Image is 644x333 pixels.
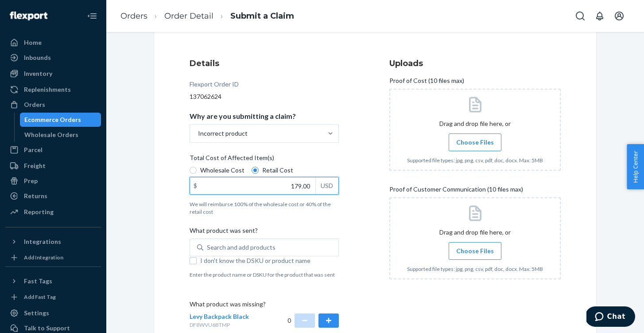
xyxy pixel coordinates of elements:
a: Replenishments [5,82,101,97]
a: Add Integration [5,252,101,263]
span: Choose Files [456,247,494,255]
div: Add Integration [24,254,63,261]
h3: Uploads [389,58,561,69]
input: Retail Cost [252,167,259,174]
a: Wholesale Orders [20,128,101,142]
span: Total Cost of Affected Item(s) [190,153,274,166]
button: Open Search Box [571,7,589,25]
h3: Details [190,58,339,69]
button: Fast Tags [5,274,101,288]
a: Add Fast Tag [5,292,101,302]
div: Flexport Order ID [190,80,239,92]
p: Why are you submitting a claim? [190,112,296,121]
span: Wholesale Cost [200,166,244,175]
span: I don't know the DSKU or product name [200,256,339,265]
p: What product was missing? [190,300,339,312]
a: Returns [5,189,101,203]
div: Parcel [24,145,43,154]
p: DF8WVU6BTMP [190,321,264,329]
div: Replenishments [24,85,71,94]
div: Freight [24,161,46,170]
span: Proof of Cost (10 files max) [389,76,464,89]
img: Flexport logo [10,12,47,20]
p: Enter the product name or DSKU for the product that was sent [190,271,339,278]
span: Choose Files [456,138,494,147]
button: Open notifications [591,7,609,25]
div: 0 [287,312,339,329]
p: We will reimburse 100% of the wholesale cost or 40% of the retail cost [190,200,339,215]
div: Reporting [24,208,54,216]
div: Add Fast Tag [24,293,56,301]
div: Search and add products [207,243,275,252]
a: Parcel [5,143,101,157]
div: Home [24,38,42,47]
a: Inventory [5,67,101,81]
ol: breadcrumbs [113,3,301,29]
a: Prep [5,174,101,188]
span: Levy Backpack Black [190,313,249,320]
a: Order Detail [164,11,213,21]
span: What product was sent? [190,226,258,239]
span: Retail Cost [262,166,293,175]
div: Orders [24,100,45,109]
button: Help Center [627,144,644,189]
div: Returns [24,192,47,200]
iframe: Opens a widget where you can chat to one of our agents [586,306,635,329]
a: Orders [5,98,101,112]
a: Reporting [5,205,101,219]
div: USD [315,177,338,194]
div: Prep [24,176,38,185]
span: Proof of Customer Communication (10 files max) [389,185,523,197]
button: Close Navigation [83,7,101,25]
input: $USD [190,177,315,194]
a: Settings [5,306,101,320]
div: Integrations [24,237,61,246]
div: Talk to Support [24,324,70,333]
div: Inbounds [24,53,51,62]
a: Inbounds [5,51,101,65]
input: I don't know the DSKU or product name [190,257,197,264]
div: 137062624 [190,92,339,101]
a: Home [5,35,101,50]
div: Settings [24,309,49,317]
input: Wholesale Cost [190,167,197,174]
a: Freight [5,159,101,173]
div: Ecommerce Orders [24,115,81,124]
div: Wholesale Orders [24,130,78,139]
button: Integrations [5,235,101,249]
div: Incorrect product [198,129,248,138]
div: $ [190,177,201,194]
a: Ecommerce Orders [20,113,101,127]
div: Fast Tags [24,277,52,286]
a: Orders [120,11,147,21]
button: Open account menu [610,7,628,25]
div: Inventory [24,69,52,78]
a: Submit a Claim [230,11,294,21]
